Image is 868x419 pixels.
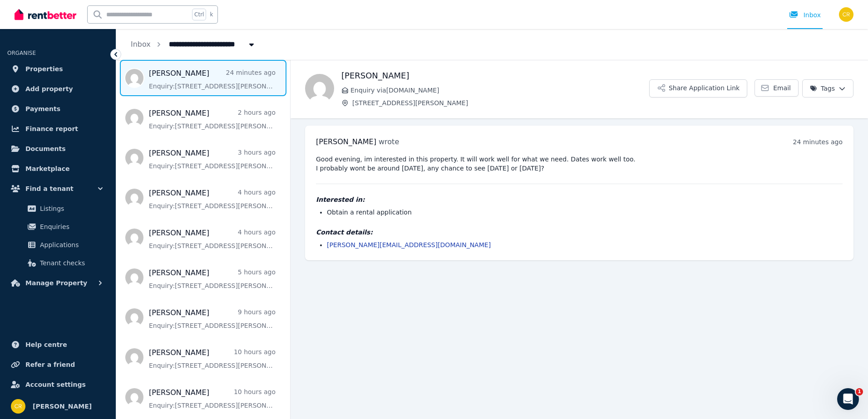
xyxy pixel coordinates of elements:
[839,7,853,22] img: Charles Russell-Smith
[316,137,376,146] span: [PERSON_NAME]
[40,203,101,214] span: Listings
[7,140,108,158] a: Documents
[33,401,92,412] span: [PERSON_NAME]
[7,50,36,56] span: ORGANISE
[25,163,69,174] span: Marketplace
[192,9,206,20] span: Ctrl
[25,278,87,288] span: Manage Property
[802,79,853,97] button: Tags
[149,307,276,330] a: [PERSON_NAME]9 hours agoEnquiry:[STREET_ADDRESS][PERSON_NAME].
[7,356,108,374] a: Refer a friend
[25,183,74,194] span: Find a tenant
[149,268,276,290] a: [PERSON_NAME]5 hours agoEnquiry:[STREET_ADDRESS][PERSON_NAME].
[15,8,76,21] img: RentBetter
[327,241,491,248] a: [PERSON_NAME][EMAIL_ADDRESS][DOMAIN_NAME]
[773,83,791,93] span: Email
[149,387,276,410] a: [PERSON_NAME]10 hours agoEnquiry:[STREET_ADDRESS][PERSON_NAME].
[149,68,276,91] a: [PERSON_NAME]24 minutes agoEnquiry:[STREET_ADDRESS][PERSON_NAME].
[149,228,276,250] a: [PERSON_NAME]4 hours agoEnquiry:[STREET_ADDRESS][PERSON_NAME].
[25,83,73,94] span: Add property
[7,100,108,118] a: Payments
[210,11,213,18] span: k
[350,86,649,95] span: Enquiry via [DOMAIN_NAME]
[25,339,67,350] span: Help centre
[352,98,649,107] span: [STREET_ADDRESS][PERSON_NAME]
[316,155,843,173] pre: Good evening, im interested in this property. It will work well for what we need. Dates work well...
[7,120,108,138] a: Finance report
[305,74,334,103] img: John
[856,388,863,395] span: 1
[25,379,86,390] span: Account settings
[7,375,108,394] a: Account settings
[25,103,60,114] span: Payments
[341,69,649,82] h1: [PERSON_NAME]
[755,79,799,97] a: Email
[7,336,108,354] a: Help centre
[149,148,276,171] a: [PERSON_NAME]3 hours agoEnquiry:[STREET_ADDRESS][PERSON_NAME].
[7,60,108,78] a: Properties
[25,123,78,134] span: Finance report
[789,10,821,19] div: Inbox
[7,274,108,292] button: Manage Property
[11,254,105,272] a: Tenant checks
[149,188,276,210] a: [PERSON_NAME]4 hours agoEnquiry:[STREET_ADDRESS][PERSON_NAME].
[25,359,75,370] span: Refer a friend
[116,56,290,419] nav: Message list
[40,239,101,250] span: Applications
[649,79,747,97] button: Share Application Link
[7,180,108,198] button: Find a tenant
[379,137,399,146] span: wrote
[11,236,105,254] a: Applications
[810,84,835,93] span: Tags
[40,221,101,232] span: Enquiries
[40,258,101,268] span: Tenant checks
[131,40,151,49] a: Inbox
[11,218,105,236] a: Enquiries
[793,138,843,146] time: 24 minutes ago
[25,63,63,74] span: Properties
[7,160,108,178] a: Marketplace
[149,108,276,131] a: [PERSON_NAME]2 hours agoEnquiry:[STREET_ADDRESS][PERSON_NAME].
[11,200,105,218] a: Listings
[11,399,25,414] img: Charles Russell-Smith
[149,347,276,370] a: [PERSON_NAME]10 hours agoEnquiry:[STREET_ADDRESS][PERSON_NAME].
[116,29,271,60] nav: Breadcrumb
[316,228,843,237] h4: Contact details:
[837,388,859,410] iframe: Intercom live chat
[25,143,66,154] span: Documents
[316,195,843,204] h4: Interested in:
[327,208,843,217] li: Obtain a rental application
[7,80,108,98] a: Add property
